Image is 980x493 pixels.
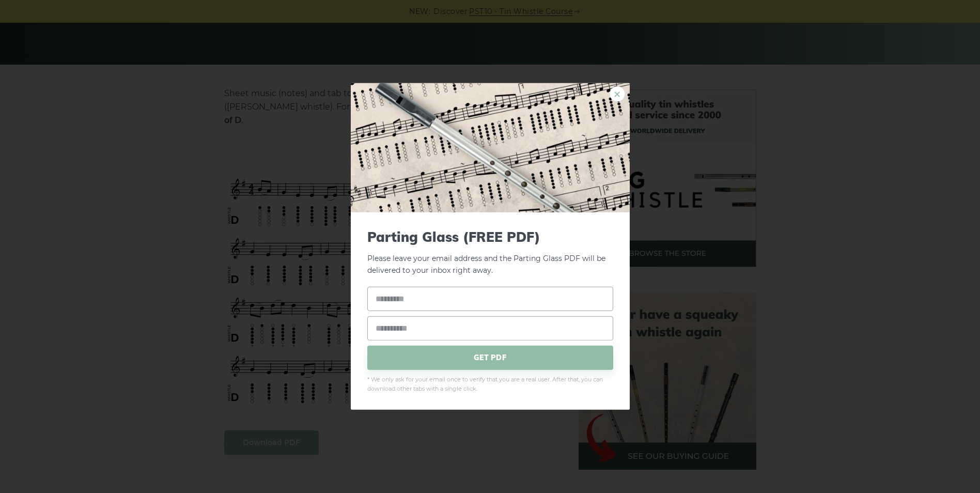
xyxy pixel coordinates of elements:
[367,375,613,393] span: * We only ask for your email once to verify that you are a real user. After that, you can downloa...
[367,229,613,245] span: Parting Glass (FREE PDF)
[367,345,613,369] span: GET PDF
[610,86,625,102] a: ×
[367,229,613,276] p: Please leave your email address and the Parting Glass PDF will be delivered to your inbox right a...
[351,83,630,212] img: Tin Whistle Tab Preview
